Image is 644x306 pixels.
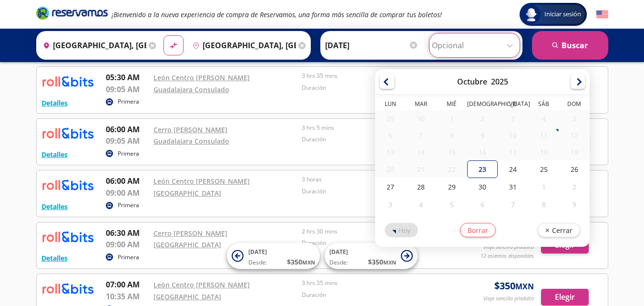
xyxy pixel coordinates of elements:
span: $ 350 [287,257,315,267]
p: 07:00 AM [106,279,149,290]
div: 21-Oct-25 [406,161,436,178]
div: 01-Oct-25 [437,110,467,127]
small: MXN [515,281,534,292]
div: 16-Oct-25 [467,144,498,160]
th: Miércoles [437,100,467,110]
div: 13-Oct-25 [375,144,406,160]
button: Cerrar [538,223,580,237]
div: 04-Oct-25 [529,110,559,127]
a: Guadalajara Consulado [153,137,229,146]
div: 05-Oct-25 [559,110,590,127]
div: 23-Oct-25 [467,160,498,178]
p: 06:00 AM [106,175,149,187]
p: 3 hrs 5 mins [302,124,446,132]
button: [DATE]Desde:$350MXN [325,243,418,269]
button: Buscar [532,31,608,60]
div: 26-Oct-25 [559,160,590,178]
div: 27-Oct-25 [375,178,406,196]
th: Domingo [559,100,590,110]
span: Desde: [329,258,348,267]
span: [DATE] [248,248,267,256]
div: 12-Oct-25 [559,127,590,144]
div: 11-Oct-25 [529,127,559,144]
button: Hoy [385,223,418,237]
button: Elegir [541,289,589,306]
th: Martes [406,100,436,110]
img: RESERVAMOS [41,175,94,194]
p: Duración [302,84,446,92]
div: 25-Oct-25 [529,160,559,178]
a: León Centro [PERSON_NAME] [153,73,250,82]
div: 05-Nov-25 [437,196,467,213]
div: 31-Oct-25 [498,178,528,196]
a: [GEOGRAPHIC_DATA] [153,189,221,198]
button: Detalles [41,253,68,263]
div: 08-Oct-25 [437,127,467,144]
div: 09-Oct-25 [467,127,498,144]
p: 3 hrs 35 mins [302,72,446,80]
div: 08-Nov-25 [529,196,559,213]
div: 17-Oct-25 [498,144,528,160]
div: 14-Oct-25 [406,144,436,160]
a: León Centro [PERSON_NAME] [153,280,250,289]
th: Viernes [498,100,528,110]
p: 09:05 AM [106,84,149,95]
p: Viaje sencillo p/adulto [483,295,534,303]
button: [DATE]Desde:$350MXN [227,243,320,269]
div: 06-Nov-25 [467,196,498,213]
div: 06-Oct-25 [375,127,406,144]
a: [GEOGRAPHIC_DATA] [153,240,221,249]
p: Duración [302,239,446,247]
p: 06:30 AM [106,227,149,239]
img: RESERVAMOS [41,72,94,91]
small: MXN [383,259,396,266]
div: 29-Sep-25 [375,110,406,127]
div: 02-Nov-25 [559,178,590,196]
div: 2025 [491,76,508,87]
p: 2 hrs 30 mins [302,227,446,236]
p: 09:05 AM [106,135,149,147]
div: 19-Oct-25 [559,144,590,160]
em: ¡Bienvenido a la nueva experiencia de compra de Reservamos, una forma más sencilla de comprar tus... [112,10,442,19]
button: Detalles [41,98,68,108]
input: Opcional [432,33,517,57]
div: 18-Oct-25 [529,144,559,160]
p: 09:00 AM [106,187,149,199]
div: 07-Oct-25 [406,127,436,144]
a: Cerro [PERSON_NAME] [153,125,227,134]
a: Guadalajara Consulado [153,85,229,94]
p: 3 hrs 35 mins [302,279,446,287]
div: 09-Nov-25 [559,196,590,213]
th: Lunes [375,100,406,110]
a: [GEOGRAPHIC_DATA] [153,292,221,301]
div: 03-Oct-25 [498,110,528,127]
a: Brand Logo [36,6,108,23]
img: RESERVAMOS [41,124,94,143]
input: Buscar Destino [189,33,296,57]
div: 10-Oct-25 [498,127,528,144]
img: RESERVAMOS [41,227,94,246]
span: Iniciar sesión [541,10,585,19]
button: English [596,9,608,21]
p: Duración [302,187,446,196]
div: 15-Oct-25 [437,144,467,160]
div: 28-Oct-25 [406,178,436,196]
div: 30-Sep-25 [406,110,436,127]
p: 06:00 AM [106,124,149,135]
div: 20-Oct-25 [375,161,406,178]
div: 24-Oct-25 [498,160,528,178]
span: $ 350 [494,279,534,293]
div: 07-Nov-25 [498,196,528,213]
div: 04-Nov-25 [406,196,436,213]
p: 10:35 AM [106,291,149,302]
div: Octubre [457,76,487,87]
p: Primera [118,201,139,210]
span: Desde: [248,258,267,267]
p: Primera [118,253,139,262]
a: Cerro [PERSON_NAME] [153,229,227,238]
p: 05:30 AM [106,72,149,83]
p: Duración [302,135,446,144]
p: Primera [118,97,139,106]
p: Duración [302,291,446,299]
img: RESERVAMOS [41,279,94,298]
